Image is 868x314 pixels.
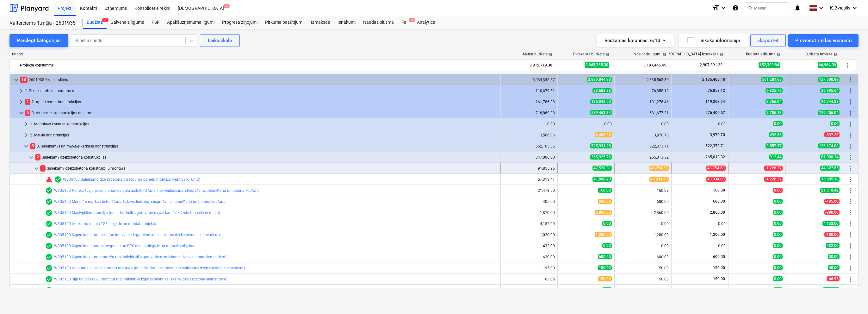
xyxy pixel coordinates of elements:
[595,210,612,215] span: 2,860.00
[35,154,40,160] span: 2
[746,52,780,57] div: Budžeta atlikums
[54,199,226,204] a: W305100 Monolīto iecirkņu betonēšana, t.sk.veidņošana, stiegrošana, betonēšana un betona kopšana
[766,88,783,93] span: 6,825.76
[17,109,25,117] span: keyboard_arrow_down
[702,77,726,82] span: 2,135,403.48
[795,36,852,45] div: Pievienot rindas vienumu
[503,133,555,137] div: 3,566.06
[592,166,612,171] span: 47,528.31
[732,4,739,12] i: Zināšanu pamats
[846,220,854,228] span: Vairāk darbību
[674,222,726,226] div: 0.00
[503,277,555,281] div: 103.05
[820,177,840,182] span: 15,505.18
[503,177,555,182] div: 57,313.41
[602,221,612,226] span: 0.00
[17,36,61,45] div: Pārslēgt kategorijas
[218,16,261,29] div: Progresa ziņojumi
[773,188,783,193] span: 0.00
[764,166,783,171] span: -1,226.37
[820,188,840,193] span: 21,318.42
[617,266,669,270] div: 150.00
[573,52,610,57] div: Pārskatīts budžets
[492,210,497,215] span: bar_chart
[846,76,854,84] span: Vairāk darbību
[561,277,567,282] span: edit
[820,99,840,104] span: 26,744.38
[45,198,53,205] span: Rindas vienumam ir 1 PSF
[820,166,840,171] span: 44,327.65
[54,222,156,226] a: W305120 Ieliekamo detaļu TSE piegāde un montāža objektā
[54,255,226,259] a: W305100 Kāpņu laukumu montāža (no individuāli izgatavotiem saliekamā dzelzsbetona elementiem)
[148,16,163,29] a: PSF
[844,61,852,69] span: Vairāk darbību
[773,199,783,204] span: 0.00
[163,16,218,29] a: Apakšuzņēmuma līgumi
[617,78,669,82] div: 2,335,563.30
[709,210,726,215] span: 2,860.00
[503,199,555,204] div: 405.00
[597,34,674,47] button: Redzamas kolonnas:6/13
[828,265,840,270] span: 45.00
[9,52,499,57] div: rindas
[102,18,108,22] span: 9+
[503,144,555,148] div: 652,105.36
[30,143,35,149] span: 5
[598,188,612,193] span: 160.08
[748,5,753,10] span: search
[617,122,669,126] div: 0.00
[561,288,567,293] span: edit
[503,244,555,248] div: 432.00
[503,100,555,104] div: 161,786.88
[25,86,498,96] div: 1- Zemes darbi un pamatnes
[674,122,726,126] div: 0.00
[585,62,609,68] span: 3,845,755.30
[846,209,854,217] span: Vairāk darbību
[54,188,260,193] a: W305100 Paneļu šuvju, joslu un paneļu galu aizbetonēšana, t.sk.veidņošana, stiegrošana, betonēšan...
[706,166,726,171] span: 48,754.68
[846,165,854,172] span: Vairāk darbību
[592,177,612,182] span: 41,808.23
[561,243,567,248] span: edit
[83,16,107,29] div: Budžets
[25,97,498,107] div: 2- Apakšzemes konstrukcijas
[617,277,669,281] div: 150.00
[20,77,28,83] span: 18
[12,76,20,84] span: keyboard_arrow_down
[28,154,35,161] span: keyboard_arrow_down
[617,222,669,226] div: 0.00
[503,111,555,115] div: 718,869.38
[503,78,555,82] div: 3,034,345.87
[712,4,720,12] i: format_size
[503,255,555,259] div: 630.00
[548,53,553,56] span: help
[398,16,413,29] div: Faili
[818,110,840,115] span: 129,406.04
[22,131,30,139] span: keyboard_arrow_right
[54,176,62,183] span: Rindas vienumam ir 1 PSF
[409,18,415,22] span: 4
[617,133,669,137] div: 3,970.70
[709,232,726,237] span: 1,200.00
[769,132,783,137] span: 492.56
[769,154,783,160] span: 912.44
[817,4,825,12] i: keyboard_arrow_down
[846,109,854,117] span: Vairāk darbību
[503,155,555,160] div: 347,006.00
[590,143,612,148] span: 525,931.28
[846,87,854,95] span: Vairāk darbību
[617,100,669,104] div: 131,276.46
[503,222,555,226] div: 4,152.00
[830,5,850,11] span: K. Žvīgulis
[705,144,726,148] span: 522,373.71
[17,98,25,106] span: keyboard_arrow_right
[25,110,30,116] span: 5
[261,16,307,29] a: Pirkuma pasūtījumi
[590,154,612,160] span: 265,925.76
[706,177,726,182] span: 43,034.60
[846,187,854,194] span: Vairāk darbību
[846,198,854,205] span: Vairāk darbību
[307,16,334,29] div: Izmaksas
